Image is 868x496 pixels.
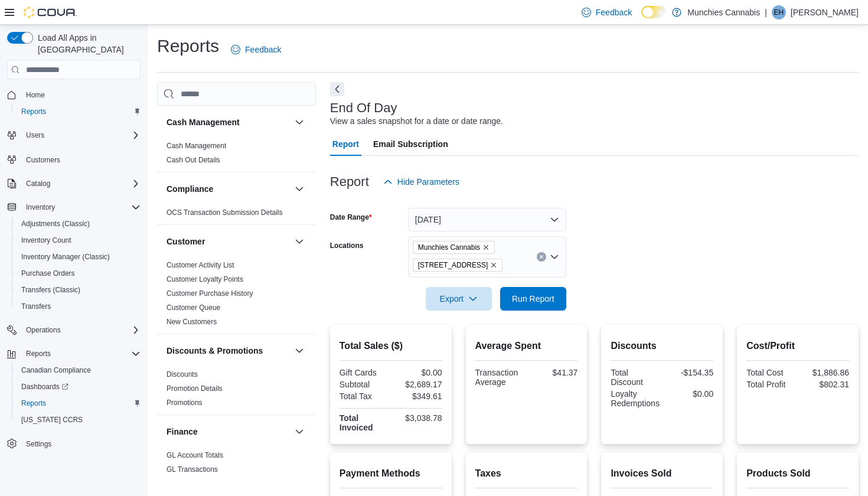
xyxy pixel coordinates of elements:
[397,176,459,188] span: Hide Parameters
[746,380,795,389] div: Total Profit
[17,413,141,427] span: Washington CCRS
[12,282,145,298] button: Transfers (Classic)
[292,234,306,249] button: Customer
[157,367,316,415] div: Discounts & Promotions
[413,241,495,254] span: Munchies Cannabis
[167,142,226,150] a: Cash Management
[512,293,554,305] span: Run Report
[17,233,141,247] span: Inventory Count
[21,269,75,278] span: Purchase Orders
[21,128,49,142] button: Users
[774,5,784,19] span: EH
[33,32,141,56] span: Load All Apps in [GEOGRAPHIC_DATA]
[340,380,389,389] div: Subtotal
[167,236,290,247] button: Customer
[167,116,240,128] h3: Cash Management
[17,217,94,231] a: Adjustments (Classic)
[167,465,218,474] a: GL Transactions
[157,448,316,481] div: Finance
[26,203,55,212] span: Inventory
[2,127,145,143] button: Users
[17,105,141,119] span: Reports
[21,436,141,451] span: Settings
[167,156,220,164] a: Cash Out Details
[611,389,660,408] div: Loyalty Redemptions
[21,252,110,262] span: Inventory Manager (Classic)
[17,266,141,280] span: Purchase Orders
[12,412,145,428] button: [US_STATE] CCRS
[167,399,203,407] a: Promotions
[26,155,60,165] span: Customers
[26,90,45,100] span: Home
[157,205,316,224] div: Compliance
[17,363,141,377] span: Canadian Compliance
[17,266,80,280] a: Purchase Orders
[12,249,145,265] button: Inventory Manager (Classic)
[21,153,65,167] a: Customers
[21,88,50,102] a: Home
[393,380,442,389] div: $2,689.17
[157,139,316,172] div: Cash Management
[167,426,290,438] button: Finance
[475,368,524,387] div: Transaction Average
[537,252,546,262] button: Clear input
[687,5,760,19] p: Munchies Cannabis
[167,236,205,247] h3: Customer
[12,298,145,315] button: Transfers
[408,208,566,231] button: [DATE]
[167,451,223,459] a: GL Account Totals
[2,151,145,168] button: Customers
[332,132,359,156] span: Report
[330,213,372,222] label: Date Range
[292,425,306,439] button: Finance
[12,362,145,378] button: Canadian Compliance
[21,323,141,337] span: Operations
[17,105,51,119] a: Reports
[167,426,198,438] h3: Finance
[17,413,87,427] a: [US_STATE] CCRS
[24,6,77,18] img: Cova
[641,6,666,18] input: Dark Mode
[12,216,145,232] button: Adjustments (Classic)
[378,170,464,194] button: Hide Parameters
[664,368,713,377] div: -$154.35
[330,101,397,115] h3: End Of Day
[292,344,306,358] button: Discounts & Promotions
[12,103,145,120] button: Reports
[167,208,283,217] a: OCS Transaction Submission Details
[2,345,145,362] button: Reports
[26,179,50,188] span: Catalog
[2,435,145,452] button: Settings
[21,302,51,311] span: Transfers
[21,399,46,408] span: Reports
[21,152,141,167] span: Customers
[26,325,61,335] span: Operations
[800,368,849,377] div: $1,886.86
[340,368,389,377] div: Gift Cards
[17,250,115,264] a: Inventory Manager (Classic)
[611,466,713,481] h2: Invoices Sold
[596,6,632,18] span: Feedback
[550,252,559,262] button: Open list of options
[340,466,442,481] h2: Payment Methods
[21,200,141,214] span: Inventory
[2,322,145,338] button: Operations
[26,439,51,449] span: Settings
[157,258,316,334] div: Customer
[12,395,145,412] button: Reports
[167,183,213,195] h3: Compliance
[226,38,286,61] a: Feedback
[26,130,44,140] span: Users
[26,349,51,358] span: Reports
[330,175,369,189] h3: Report
[21,107,46,116] span: Reports
[413,259,503,272] span: 131 Beechwood Ave
[167,318,217,326] a: New Customers
[475,466,578,481] h2: Taxes
[167,345,290,357] button: Discounts & Promotions
[21,87,141,102] span: Home
[21,200,60,214] button: Inventory
[167,275,243,283] a: Customer Loyalty Points
[611,368,660,387] div: Total Discount
[340,413,373,432] strong: Total Invoiced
